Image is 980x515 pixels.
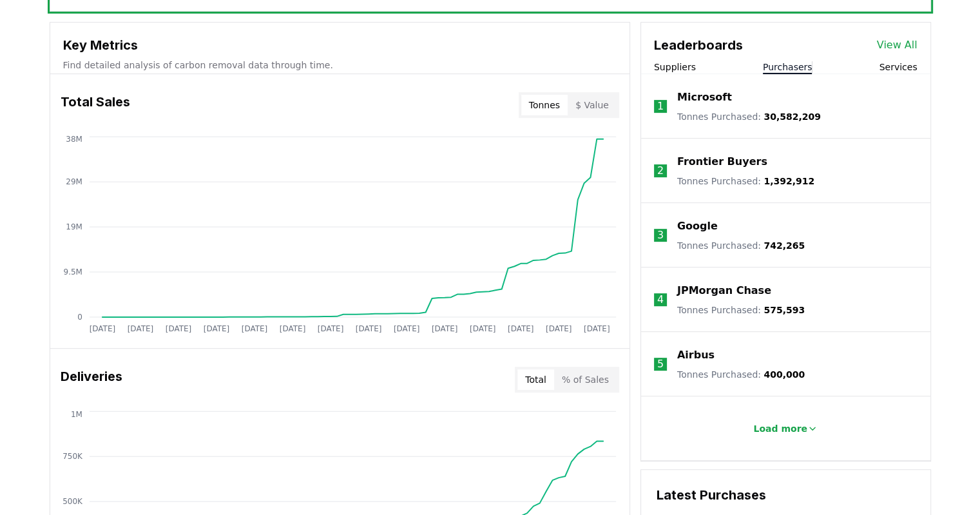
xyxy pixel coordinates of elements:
[203,324,229,333] tspan: [DATE]
[657,292,664,307] p: 4
[546,324,572,333] tspan: [DATE]
[517,369,554,390] button: Total
[677,347,715,363] a: Airbus
[879,61,917,73] button: Services
[554,369,617,390] button: % of Sales
[677,154,767,170] a: Frontier Buyers
[657,163,664,179] p: 2
[165,324,191,333] tspan: [DATE]
[677,219,718,234] a: Google
[657,99,664,114] p: 1
[521,95,568,115] button: Tonnes
[77,313,82,322] tspan: 0
[763,61,812,73] button: Purchasers
[764,305,805,315] span: 575,593
[66,177,82,186] tspan: 29M
[654,61,696,73] button: Suppliers
[279,324,305,333] tspan: [DATE]
[743,416,828,442] button: Load more
[241,324,267,333] tspan: [DATE]
[677,368,805,381] p: Tonnes Purchased :
[470,324,496,333] tspan: [DATE]
[62,497,83,506] tspan: 500K
[63,267,82,277] tspan: 9.5M
[764,240,805,251] span: 742,265
[63,59,617,72] p: Find detailed analysis of carbon removal data through time.
[432,324,458,333] tspan: [DATE]
[355,324,381,333] tspan: [DATE]
[677,239,805,252] p: Tonnes Purchased :
[317,324,343,333] tspan: [DATE]
[677,90,732,105] a: Microsoft
[61,92,130,118] h3: Total Sales
[66,135,82,144] tspan: 38M
[568,95,617,115] button: $ Value
[753,422,807,435] p: Load more
[89,324,115,333] tspan: [DATE]
[654,35,743,55] h3: Leaderboards
[677,110,821,123] p: Tonnes Purchased :
[677,283,771,298] a: JPMorgan Chase
[657,228,664,243] p: 3
[127,324,153,333] tspan: [DATE]
[764,176,814,186] span: 1,392,912
[66,222,82,231] tspan: 19M
[764,369,805,380] span: 400,000
[877,37,918,53] a: View All
[584,324,610,333] tspan: [DATE]
[764,112,821,122] span: 30,582,209
[394,324,420,333] tspan: [DATE]
[677,175,814,188] p: Tonnes Purchased :
[63,35,617,55] h3: Key Metrics
[657,485,915,505] h3: Latest Purchases
[62,452,83,461] tspan: 750K
[508,324,534,333] tspan: [DATE]
[61,367,122,393] h3: Deliveries
[657,356,664,372] p: 5
[70,409,82,418] tspan: 1M
[677,304,805,316] p: Tonnes Purchased :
